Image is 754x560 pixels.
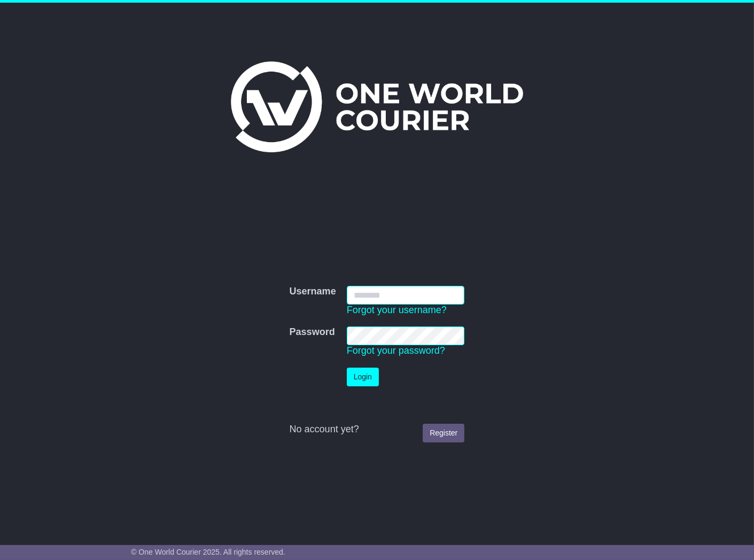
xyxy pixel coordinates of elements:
[347,345,445,356] a: Forgot your password?
[131,548,285,556] span: © One World Courier 2025. All rights reserved.
[347,305,447,315] a: Forgot your username?
[290,326,335,338] label: Password
[231,61,523,152] img: One World
[290,286,336,298] label: Username
[423,424,464,442] a: Register
[347,368,379,386] button: Login
[290,424,465,435] div: No account yet?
